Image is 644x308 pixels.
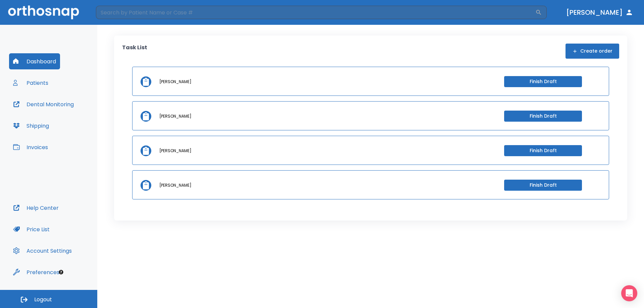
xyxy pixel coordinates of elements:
button: Invoices [9,139,52,155]
button: Create order [566,44,619,59]
button: Dashboard [9,53,60,69]
button: Dental Monitoring [9,96,78,112]
button: Finish Draft [504,180,582,191]
button: Help Center [9,200,63,216]
div: Tooltip anchor [58,269,64,275]
p: [PERSON_NAME] [159,79,192,85]
button: Preferences [9,264,63,280]
p: [PERSON_NAME] [159,182,192,188]
button: [PERSON_NAME] [563,6,636,18]
input: Search by Patient Name or Case # [96,6,535,19]
button: Finish Draft [504,145,582,156]
p: [PERSON_NAME] [159,148,192,154]
button: Patients [9,75,52,91]
p: [PERSON_NAME] [159,113,192,119]
button: Finish Draft [504,111,582,122]
button: Account Settings [9,243,76,259]
button: Finish Draft [504,76,582,87]
img: Orthosnap [8,5,79,19]
div: Open Intercom Messenger [621,285,637,301]
button: Shipping [9,118,53,134]
button: Price List [9,221,54,237]
span: Logout [34,296,52,303]
p: Task List [122,44,147,59]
